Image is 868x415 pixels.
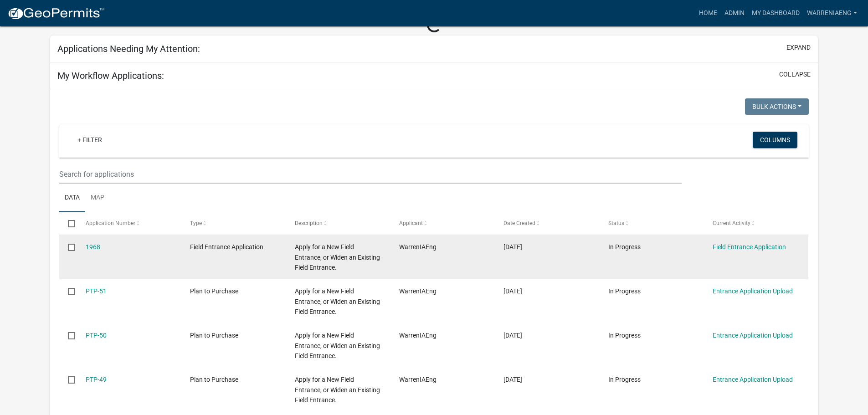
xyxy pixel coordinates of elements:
button: Columns [753,132,797,148]
a: PTP-49 [86,376,107,383]
span: Apply for a New Field Entrance, or Widen an Existing Field Entrance. [295,287,380,316]
span: 09/22/2025 [503,243,522,251]
span: Application Number [86,220,135,226]
datatable-header-cell: Type [181,212,286,234]
span: Date Created [503,220,535,226]
span: In Progress [608,332,641,339]
h5: Applications Needing My Attention: [57,43,200,54]
span: In Progress [608,243,641,251]
span: WarrenIAEng [399,243,437,251]
h5: My Workflow Applications: [57,70,164,81]
a: PTP-51 [86,287,107,295]
a: WarrenIAEng [803,5,861,22]
span: WarrenIAEng [399,332,437,339]
datatable-header-cell: Current Activity [704,212,808,234]
datatable-header-cell: Description [286,212,390,234]
span: 09/16/2025 [503,287,522,295]
span: Plan to Purchase [190,332,238,339]
span: In Progress [608,287,641,295]
a: Entrance Application Upload [713,332,793,339]
span: WarrenIAEng [399,376,437,383]
span: Current Activity [713,220,750,226]
span: WarrenIAEng [399,287,437,295]
button: Bulk Actions [745,98,809,115]
span: Field Entrance Application [190,243,263,251]
button: collapse [779,70,811,79]
datatable-header-cell: Status [600,212,704,234]
span: Apply for a New Field Entrance, or Widen an Existing Field Entrance. [295,376,380,404]
a: Data [59,184,85,213]
a: Map [85,184,110,213]
datatable-header-cell: Date Created [495,212,599,234]
span: Type [190,220,202,226]
a: Entrance Application Upload [713,287,793,295]
datatable-header-cell: Select [59,212,77,234]
a: PTP-50 [86,332,107,339]
a: Entrance Application Upload [713,376,793,383]
span: Plan to Purchase [190,376,238,383]
span: Plan to Purchase [190,287,238,295]
a: My Dashboard [748,5,803,22]
datatable-header-cell: Application Number [77,212,181,234]
a: Field Entrance Application [713,243,786,251]
span: 09/16/2025 [503,332,522,339]
span: Description [295,220,323,226]
datatable-header-cell: Applicant [390,212,495,234]
a: Admin [721,5,748,22]
span: 09/16/2025 [503,376,522,383]
a: Home [695,5,721,22]
a: + Filter [70,132,109,148]
span: Apply for a New Field Entrance, or Widen an Existing Field Entrance. [295,243,380,272]
span: Apply for a New Field Entrance, or Widen an Existing Field Entrance. [295,332,380,360]
button: expand [786,43,811,52]
a: 1968 [86,243,100,251]
span: Status [608,220,624,226]
span: Applicant [399,220,423,226]
span: In Progress [608,376,641,383]
input: Search for applications [59,165,681,184]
